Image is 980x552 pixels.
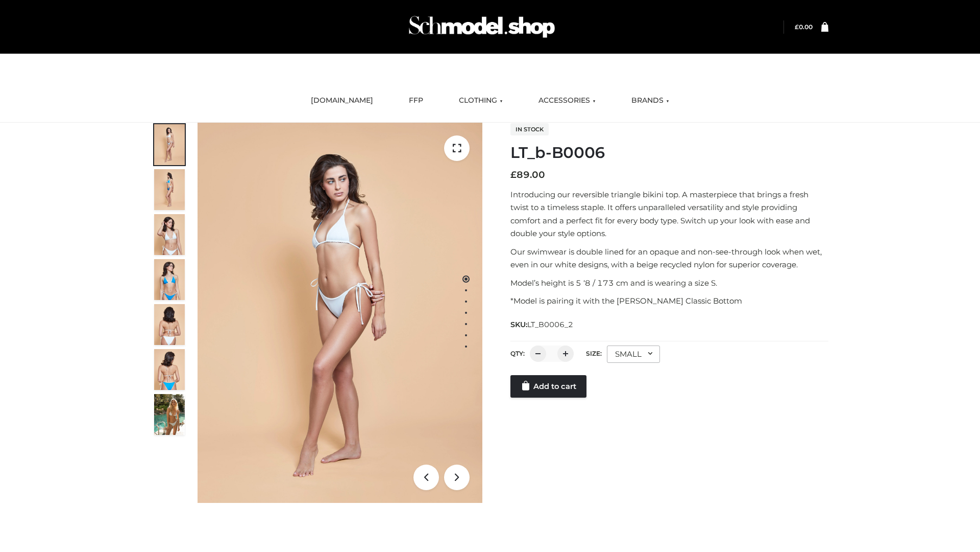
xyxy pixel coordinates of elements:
[154,169,185,210] img: ArielClassicBikiniTop_CloudNine_AzureSky_OW114ECO_2-scaled.jpg
[586,350,602,357] label: Size:
[531,89,603,112] a: ACCESSORIES
[510,188,828,240] p: Introducing our reversible triangle bikini top. A masterpiece that brings a fresh twist to a time...
[405,7,558,47] img: Schmodel Admin 964
[795,23,799,31] span: £
[510,294,828,308] p: *Model is pairing it with the [PERSON_NAME] Classic Bottom
[510,318,574,331] span: SKU:
[795,23,813,31] a: £0.00
[510,375,586,398] a: Add to cart
[154,349,185,390] img: ArielClassicBikiniTop_CloudNine_AzureSky_OW114ECO_8-scaled.jpg
[624,89,677,112] a: BRANDS
[154,124,185,165] img: ArielClassicBikiniTop_CloudNine_AzureSky_OW114ECO_1-scaled.jpg
[451,89,510,112] a: CLOTHING
[510,169,545,180] bdi: 89.00
[795,23,813,31] bdi: 0.00
[510,144,828,162] h1: LT_b-B0006
[527,320,573,329] span: LT_B0006_2
[154,214,185,255] img: ArielClassicBikiniTop_CloudNine_AzureSky_OW114ECO_3-scaled.jpg
[154,304,185,345] img: ArielClassicBikiniTop_CloudNine_AzureSky_OW114ECO_7-scaled.jpg
[510,169,517,180] span: £
[510,350,525,357] label: QTY:
[154,394,185,435] img: Arieltop_CloudNine_AzureSky2.jpg
[607,346,660,363] div: SMALL
[510,123,549,135] span: In stock
[303,89,381,112] a: [DOMAIN_NAME]
[510,245,828,271] p: Our swimwear is double lined for an opaque and non-see-through look when wet, even in our white d...
[198,123,482,503] img: LT_b-B0006
[154,259,185,300] img: ArielClassicBikiniTop_CloudNine_AzureSky_OW114ECO_4-scaled.jpg
[401,89,431,112] a: FFP
[510,277,828,290] p: Model’s height is 5 ‘8 / 173 cm and is wearing a size S.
